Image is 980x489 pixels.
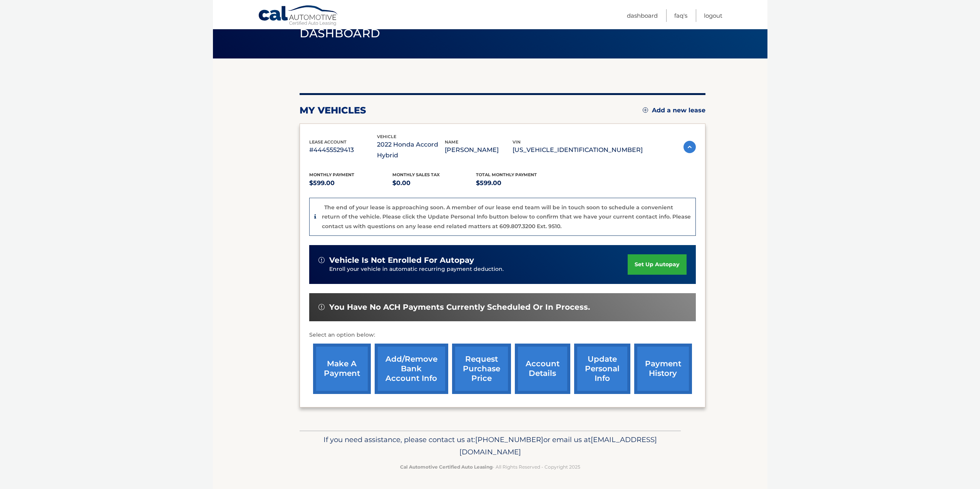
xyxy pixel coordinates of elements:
strong: Cal Automotive Certified Auto Leasing [400,464,493,470]
span: lease account [309,139,347,145]
img: add.svg [643,107,648,113]
a: Cal Automotive [258,5,339,27]
a: Dashboard [627,9,658,22]
img: alert-white.svg [318,257,325,263]
a: account details [515,344,570,394]
p: $599.00 [309,178,393,189]
a: set up autopay [628,254,686,275]
a: request purchase price [452,344,511,394]
a: FAQ's [674,9,687,22]
a: update personal info [574,344,630,394]
span: Dashboard [300,26,380,40]
a: Add/Remove bank account info [375,344,448,394]
a: Logout [704,9,722,22]
img: alert-white.svg [318,304,325,310]
h2: my vehicles [300,105,366,116]
span: Total Monthly Payment [476,172,537,177]
p: [US_VEHICLE_IDENTIFICATION_NUMBER] [513,145,643,155]
span: [PHONE_NUMBER] [475,435,543,444]
a: payment history [634,344,692,394]
span: name [445,139,458,145]
span: You have no ACH payments currently scheduled or in process. [329,302,590,312]
span: vin [513,139,521,145]
p: Select an option below: [309,330,696,340]
a: make a payment [313,344,371,394]
span: Monthly Payment [309,172,354,177]
a: Add a new lease [643,107,705,114]
p: $0.00 [392,178,476,189]
p: The end of your lease is approaching soon. A member of our lease end team will be in touch soon t... [322,204,691,230]
img: accordion-active.svg [683,141,696,153]
p: Enroll your vehicle in automatic recurring payment deduction. [329,265,628,274]
p: If you need assistance, please contact us at: or email us at [305,434,676,458]
p: #44455529413 [309,145,377,155]
p: $599.00 [476,178,560,189]
p: 2022 Honda Accord Hybrid [377,139,445,161]
p: - All Rights Reserved - Copyright 2025 [305,463,676,471]
p: [PERSON_NAME] [445,145,513,155]
span: vehicle is not enrolled for autopay [329,255,474,265]
span: Monthly sales Tax [392,172,440,177]
span: vehicle [377,134,396,139]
